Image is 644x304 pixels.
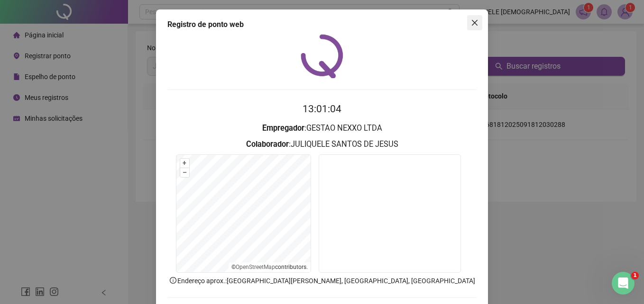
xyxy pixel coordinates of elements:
div: Registro de ponto web [167,19,477,30]
a: OpenStreetMap [236,264,275,270]
span: info-circle [169,276,177,285]
li: © contributors. [231,264,308,270]
button: Close [467,15,482,30]
button: + [180,159,189,168]
img: QRPoint [301,34,343,78]
button: – [180,168,189,177]
time: 13:01:04 [303,103,341,115]
iframe: Intercom live chat [612,272,635,295]
h3: : GESTAO NEXXO LTDA [167,122,477,134]
h3: : JULIQUELE SANTOS DE JESUS [167,138,477,151]
strong: Empregador [262,124,304,133]
p: Endereço aprox. : [GEOGRAPHIC_DATA][PERSON_NAME], [GEOGRAPHIC_DATA], [GEOGRAPHIC_DATA] [167,276,477,286]
strong: Colaborador [246,140,289,149]
span: close [471,19,478,27]
span: 1 [631,272,639,279]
